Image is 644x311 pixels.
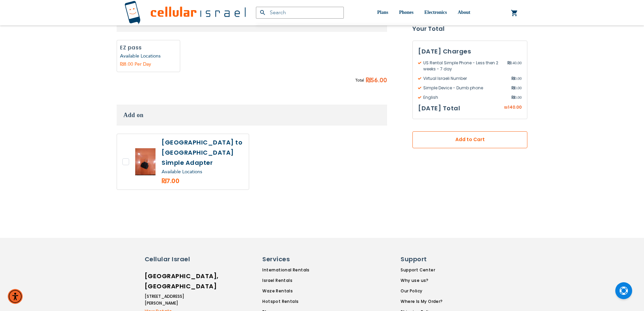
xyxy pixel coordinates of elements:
span: Simple Device - Dumb phone [418,85,511,91]
a: Waze Rentals [262,288,346,294]
input: Search [256,7,344,19]
span: Add on [123,112,144,118]
span: About [458,10,470,15]
a: Hotspot Rentals [262,298,346,305]
strong: Your Total [412,24,527,34]
h6: Cellular Israel [145,255,204,264]
img: Cellular Israel Logo [124,1,246,25]
h6: [GEOGRAPHIC_DATA], [GEOGRAPHIC_DATA] [145,271,204,291]
h6: Services [262,255,342,264]
span: ₪ [511,75,515,82]
div: Accessibility Menu [8,289,23,304]
a: Where Is My Order? [401,298,443,305]
a: Available Locations [120,53,161,59]
span: US Rental Simple Phone - Less then 2 weeks - 7 day [418,60,507,72]
span: 140.00 [507,60,522,72]
span: Add to Cart [435,136,505,143]
span: Electronics [424,10,447,15]
span: Phones [399,10,413,15]
a: International Rentals [262,267,346,273]
span: 0.00 [511,94,522,101]
span: 56.00 [371,75,387,86]
span: Virtual Israeli Number [418,75,511,82]
span: 0.00 [511,75,522,82]
button: Add to Cart [412,131,527,148]
span: ₪ [511,94,515,101]
span: Plans [377,10,388,15]
span: English [418,94,511,101]
span: 140.00 [508,104,522,110]
li: [STREET_ADDRESS][PERSON_NAME] [145,293,204,307]
a: Why use us? [401,277,443,284]
a: Available Locations [162,169,202,175]
h6: Support [401,255,438,264]
a: Support Center [401,267,443,273]
span: Total [355,77,364,84]
span: ₪ [366,75,371,86]
span: ₪ [507,60,510,66]
span: 0.00 [511,85,522,91]
span: ₪ [511,85,515,91]
span: ₪ [504,105,508,111]
h3: [DATE] Charges [418,46,522,57]
a: Israel Rentals [262,277,346,284]
a: Our Policy [401,288,443,294]
h3: [DATE] Total [418,103,460,113]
